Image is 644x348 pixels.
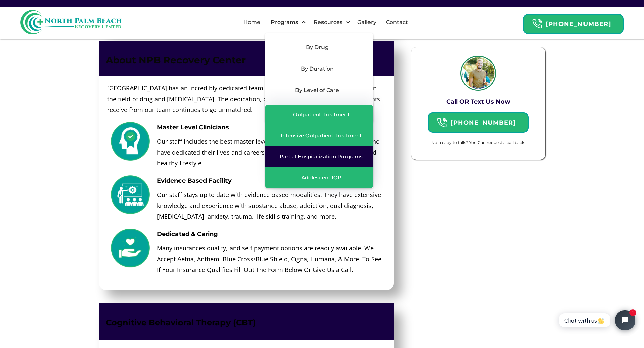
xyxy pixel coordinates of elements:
[265,105,373,126] a: Outpatient Treatment
[265,126,373,146] a: Intensive Outpatient Treatment
[312,18,344,26] div: Resources
[239,11,264,33] a: Home
[532,19,542,29] img: Header Calendar Icons
[265,146,373,167] a: Partial Hospitalization Programs
[269,43,365,51] div: By Drug
[265,11,308,33] div: Programs
[265,80,373,101] div: By Level of Care
[280,153,363,160] div: Partial Hospitalization Programs
[293,111,350,118] div: Outpatient Treatment
[106,318,256,327] strong: Cognitive Behavioral Therapy (CBT)
[269,65,365,73] div: By Duration
[382,11,412,33] a: Contact
[106,55,387,65] h3: About NPB Recovery Center
[265,167,373,188] a: Adolescent IOP
[265,101,373,123] div: Mental Health
[523,10,624,34] a: Header Calendar Icons[PHONE_NUMBER]
[107,83,386,115] p: [GEOGRAPHIC_DATA] has an incredibly dedicated team of trained professionals experienced in the fi...
[428,98,528,106] h3: Call OR Text Us Now
[431,139,525,146] div: Not ready to talk? You Can request a call back.
[157,243,382,275] p: Many insurances qualify, and self payment options are readily available. We Accept Aetna, Anthem,...
[157,122,382,133] h3: Master Level Clinicians
[265,33,373,123] nav: Programs
[308,11,352,33] div: Resources
[552,304,641,336] iframe: Tidio Chat
[546,20,611,28] strong: [PHONE_NUMBER]
[157,175,382,186] h3: Evidence Based Facility
[301,174,341,181] div: Adolescent IOP
[428,109,528,133] a: Header Calendar Icons[PHONE_NUMBER]
[269,18,300,26] div: Programs
[157,189,382,222] p: Our staff stays up to date with evidence based modalities. They have extensive knowledge and expe...
[265,101,373,188] nav: By Level of Care
[353,11,380,33] a: Gallery
[450,119,516,126] strong: [PHONE_NUMBER]
[281,132,362,139] div: Intensive Outpatient Treatment
[428,139,528,150] form: Specific Campaign
[157,136,382,168] p: Our staff includes the best master level clinicians in [GEOGRAPHIC_DATA] who have dedicated their...
[269,86,365,95] div: By Level of Care
[265,36,373,58] div: By Drug
[157,229,382,239] h3: Dedicated & Caring
[265,58,373,80] div: By Duration
[437,117,447,128] img: Header Calendar Icons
